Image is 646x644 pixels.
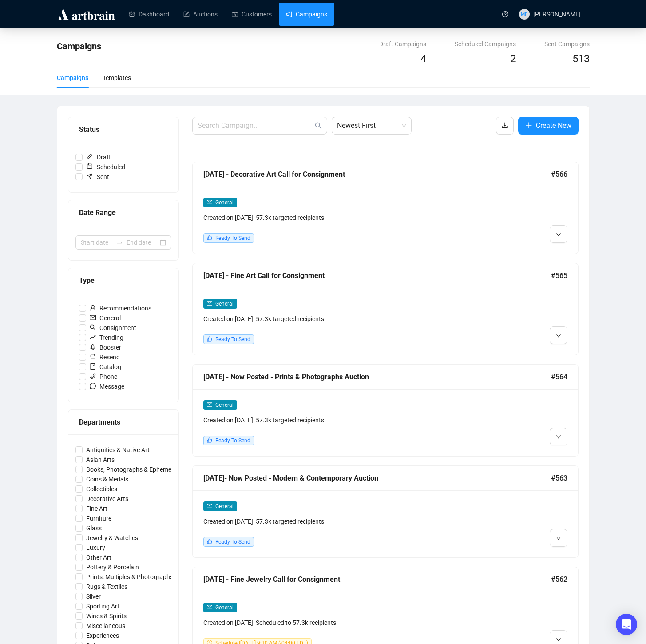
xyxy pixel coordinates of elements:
[192,465,579,558] a: [DATE]- Now Posted - Modern & Contemporary Auction#563mailGeneralCreated on [DATE]| 57.3k targete...
[83,523,105,533] span: Glass
[551,574,567,585] span: #562
[86,352,123,362] span: Resend
[83,445,153,455] span: Antiquities & Native Art
[83,562,143,572] span: Pottery & Porcelain
[215,199,234,206] span: General
[315,122,322,129] span: search
[551,371,567,382] span: #564
[83,504,111,513] span: Fine Art
[551,270,567,281] span: #565
[83,631,123,640] span: Experiences
[83,601,123,611] span: Sporting Art
[86,303,155,313] span: Recommendations
[572,52,590,65] span: 513
[116,239,123,246] span: to
[57,73,88,83] div: Campaigns
[83,513,115,523] span: Furniture
[192,364,579,457] a: [DATE] - Now Posted - Prints & Photographs Auction#564mailGeneralCreated on [DATE]| 57.3k targete...
[83,494,132,504] span: Decorative Arts
[183,3,218,26] a: Auctions
[556,232,561,237] span: down
[518,117,579,135] button: Create New
[79,417,168,428] div: Departments
[551,473,567,484] span: #563
[215,301,234,307] span: General
[192,162,579,254] a: [DATE] - Decorative Art Call for Consignment#566mailGeneralCreated on [DATE]| 57.3k targeted reci...
[86,323,140,333] span: Consignment
[207,604,212,610] span: mail
[207,235,212,240] span: like
[83,592,104,601] span: Silver
[83,455,118,465] span: Asian Arts
[215,604,234,611] span: General
[455,39,516,49] div: Scheduled Campaigns
[215,539,250,545] span: Ready To Send
[86,372,121,382] span: Phone
[521,10,528,18] span: MB
[207,402,212,407] span: mail
[90,354,96,360] span: retweet
[536,120,571,131] span: Create New
[83,474,132,484] span: Coins & Medals
[525,122,532,129] span: plus
[207,336,212,342] span: like
[203,169,551,180] div: [DATE] - Decorative Art Call for Consignment
[90,324,96,330] span: search
[533,11,581,18] span: [PERSON_NAME]
[203,618,475,628] div: Created on [DATE] | Scheduled to 57.3k recipients
[83,543,109,553] span: Luxury
[79,124,168,135] div: Status
[207,301,212,306] span: mail
[556,434,561,440] span: down
[83,553,115,562] span: Other Art
[90,305,96,311] span: user
[203,574,551,585] div: [DATE] - Fine Jewelry Call for Consignment
[215,402,234,408] span: General
[207,539,212,544] span: like
[86,382,128,391] span: Message
[81,238,112,247] input: Start date
[215,235,250,241] span: Ready To Send
[116,239,123,246] span: swap-right
[207,437,212,443] span: like
[86,313,124,323] span: General
[337,117,406,134] span: Newest First
[203,213,475,223] div: Created on [DATE] | 57.3k targeted recipients
[83,484,121,494] span: Collectibles
[83,572,177,582] span: Prints, Multiples & Photographs
[203,415,475,425] div: Created on [DATE] | 57.3k targeted recipients
[129,3,169,26] a: Dashboard
[379,39,426,49] div: Draft Campaigns
[83,621,129,631] span: Miscellaneous
[215,503,234,509] span: General
[502,11,508,17] span: question-circle
[83,162,129,172] span: Scheduled
[57,7,116,21] img: logo
[83,582,131,592] span: Rugs & Textiles
[79,275,168,286] div: Type
[215,437,250,444] span: Ready To Send
[232,3,272,26] a: Customers
[86,333,127,342] span: Trending
[192,263,579,355] a: [DATE] - Fine Art Call for Consignment#565mailGeneralCreated on [DATE]| 57.3k targeted recipients...
[286,3,327,26] a: Campaigns
[83,172,113,182] span: Sent
[103,73,131,83] div: Templates
[510,52,516,65] span: 2
[207,503,212,509] span: mail
[501,122,508,129] span: download
[57,41,101,52] span: Campaigns
[86,342,125,352] span: Booster
[551,169,567,180] span: #566
[556,637,561,642] span: down
[556,333,561,338] span: down
[203,314,475,324] div: Created on [DATE] | 57.3k targeted recipients
[203,473,551,484] div: [DATE]- Now Posted - Modern & Contemporary Auction
[79,207,168,218] div: Date Range
[83,611,130,621] span: Wines & Spirits
[616,614,637,635] div: Open Intercom Messenger
[83,152,115,162] span: Draft
[207,199,212,205] span: mail
[83,533,142,543] span: Jewelry & Watches
[90,373,96,379] span: phone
